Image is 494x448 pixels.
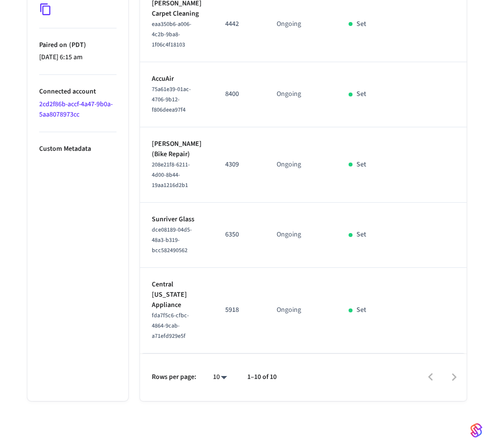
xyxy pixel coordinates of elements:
p: Paired on [39,40,117,50]
td: Ongoing [265,203,337,268]
p: 6350 [225,230,253,240]
td: Ongoing [265,268,337,354]
p: [DATE] 6:15 am [39,52,117,63]
p: 4442 [225,19,253,29]
p: Set [356,305,366,315]
p: Connected account [39,87,117,97]
span: eaa350b6-a006-4c2b-9ba8-1f06c4f18103 [152,20,191,49]
span: 208e21f8-6211-4d00-8b44-19aa1216d2b1 [152,161,190,189]
img: SeamLogoGradient.69752ec5.svg [470,423,482,438]
p: AccuAir [152,74,202,84]
p: Set [356,89,366,99]
p: 5918 [225,305,253,315]
p: 4309 [225,160,253,170]
p: Sunriver Glass [152,214,202,225]
p: Set [356,160,366,170]
p: Rows per page: [152,372,196,382]
p: Central [US_STATE] Appliance [152,280,202,310]
span: ( PDT ) [67,40,86,50]
p: Set [356,230,366,240]
a: 2cd2f86b-accf-4a47-9b0a-5aa8078973cc [39,99,113,119]
p: [PERSON_NAME] (Bike Repair) [152,139,202,160]
p: 1–10 of 10 [247,372,277,382]
p: Custom Metadata [39,144,117,154]
p: Set [356,19,366,29]
p: 8400 [225,89,253,99]
div: 10 [208,370,232,384]
span: fda7f5c6-cfbc-4864-9cab-a71efd929e5f [152,311,189,340]
span: dce08189-04d5-48a3-b319-bcc582490562 [152,226,192,255]
td: Ongoing [265,127,337,203]
td: Ongoing [265,62,337,127]
span: 75a61e39-01ac-4706-9b12-f806deea97f4 [152,85,191,114]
